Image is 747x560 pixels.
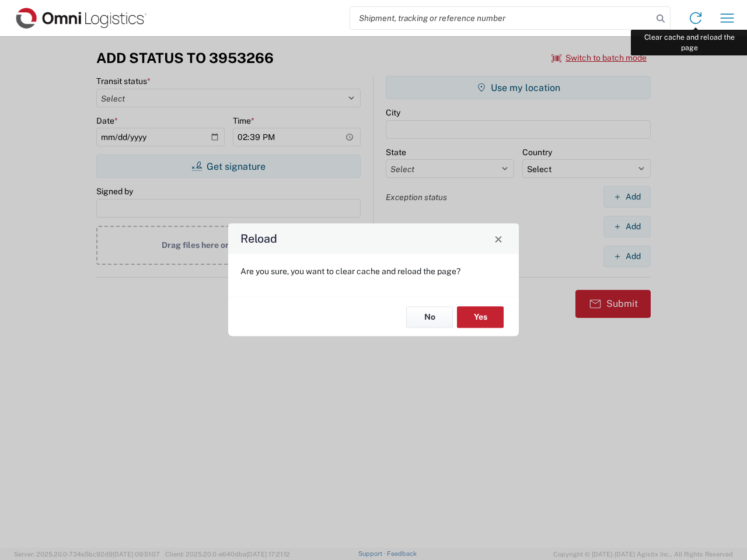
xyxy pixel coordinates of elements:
button: Close [490,230,507,247]
button: Yes [457,306,504,328]
input: Shipment, tracking or reference number [350,7,652,29]
p: Are you sure, you want to clear cache and reload the page? [240,266,507,276]
h4: Reload [240,230,277,247]
button: No [406,306,453,328]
